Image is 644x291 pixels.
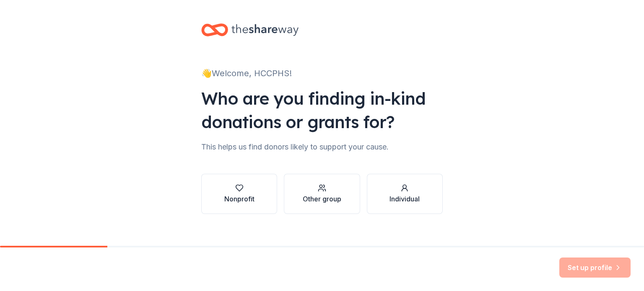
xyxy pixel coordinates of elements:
button: Nonprofit [201,174,277,214]
div: Other group [303,194,341,204]
button: Individual [367,174,443,214]
div: This helps us find donors likely to support your cause. [201,140,443,154]
div: Nonprofit [224,194,254,204]
div: Who are you finding in-kind donations or grants for? [201,87,443,134]
div: 👋 Welcome, HCCPHS! [201,67,443,80]
div: Individual [390,194,420,204]
button: Other group [284,174,360,214]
